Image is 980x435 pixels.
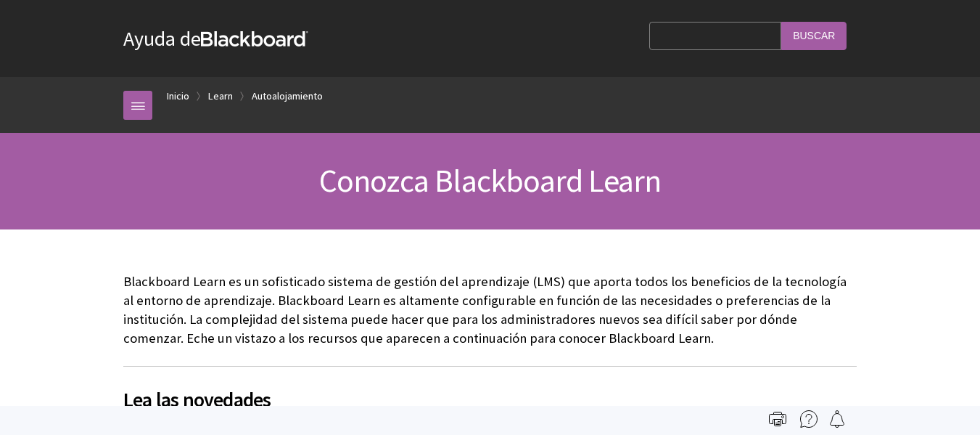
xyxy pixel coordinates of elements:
[252,87,323,105] a: Autoalojamiento
[208,87,233,105] a: Learn
[201,31,308,46] strong: Blackboard
[800,410,818,428] img: More help
[123,366,857,415] h2: Lea las novedades
[123,25,308,52] a: Ayuda deBlackboard
[167,87,189,105] a: Inicio
[319,160,662,200] span: Conozca Blackboard Learn
[828,410,846,428] img: Follow this page
[781,22,847,50] input: Buscar
[769,410,786,428] img: Print
[123,272,857,349] p: Blackboard Learn es un sofisticado sistema de gestión del aprendizaje (LMS) que aporta todos los ...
